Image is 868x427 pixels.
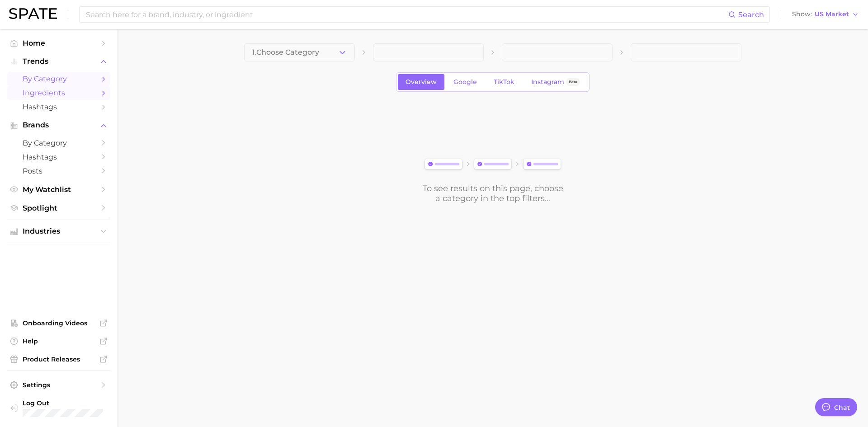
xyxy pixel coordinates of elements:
[23,121,95,129] span: Brands
[569,78,577,86] span: Beta
[7,396,110,420] a: Log out. Currently logged in with e-mail jchen@interparfumsinc.com.
[494,78,514,86] span: TikTok
[7,316,110,330] a: Onboarding Videos
[486,74,522,90] a: TikTok
[23,57,95,66] span: Trends
[422,183,564,203] div: To see results on this page, choose a category in the top filters...
[446,74,485,90] a: Google
[23,139,95,147] span: by Category
[23,39,95,47] span: Home
[252,48,319,56] span: 1. Choose Category
[7,150,110,164] a: Hashtags
[7,55,110,68] button: Trends
[23,337,95,345] span: Help
[7,118,110,132] button: Brands
[85,7,728,22] input: Search here for a brand, industry, or ingredient
[524,74,588,90] a: InstagramBeta
[738,10,764,19] span: Search
[7,36,110,50] a: Home
[406,78,437,86] span: Overview
[7,100,110,114] a: Hashtags
[23,319,95,327] span: Onboarding Videos
[7,334,110,348] a: Help
[23,153,95,161] span: Hashtags
[790,9,861,20] button: ShowUS Market
[23,227,95,235] span: Industries
[7,183,110,197] a: My Watchlist
[7,72,110,86] a: by Category
[23,185,95,194] span: My Watchlist
[7,225,110,238] button: Industries
[7,378,110,392] a: Settings
[7,136,110,150] a: by Category
[23,75,95,83] span: by Category
[792,12,812,17] span: Show
[7,86,110,100] a: Ingredients
[23,399,113,407] span: Log Out
[531,78,564,86] span: Instagram
[23,355,95,363] span: Product Releases
[7,352,110,366] a: Product Releases
[23,381,95,389] span: Settings
[23,89,95,97] span: Ingredients
[7,164,110,178] a: Posts
[815,12,849,17] span: US Market
[23,103,95,111] span: Hashtags
[23,204,95,212] span: Spotlight
[244,43,355,61] button: 1.Choose Category
[453,78,477,86] span: Google
[23,167,95,175] span: Posts
[9,8,57,19] img: SPATE
[398,74,444,90] a: Overview
[7,201,110,215] a: Spotlight
[422,157,564,173] img: svg%3e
